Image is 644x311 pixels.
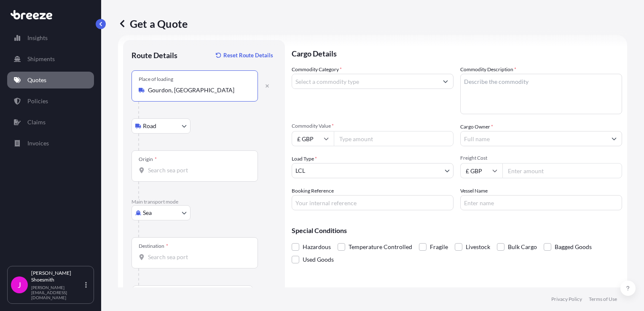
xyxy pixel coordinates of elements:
[502,163,622,178] input: Enter amount
[295,166,305,175] span: LCL
[31,285,83,300] p: [PERSON_NAME][EMAIL_ADDRESS][DOMAIN_NAME]
[148,253,247,261] input: Destination
[7,72,94,88] a: Quotes
[460,187,488,195] label: Vessel Name
[31,270,83,283] p: [PERSON_NAME] Shoesmith
[143,122,156,130] span: Road
[131,285,254,299] button: Cover port to door - Add place of discharge
[292,74,438,89] input: Select a commodity type
[27,34,48,42] p: Insights
[461,131,606,146] input: Full name
[131,205,191,220] button: Select transport
[460,123,493,131] label: Cargo Owner
[460,195,622,210] input: Enter name
[27,139,49,147] p: Invoices
[139,76,173,83] div: Place of loading
[606,131,622,146] button: Show suggestions
[7,135,94,152] a: Invoices
[212,48,276,62] button: Reset Route Details
[7,93,94,110] a: Policies
[292,195,453,210] input: Your internal reference
[27,97,48,105] p: Policies
[27,55,55,63] p: Shipments
[551,296,582,303] a: Privacy Policy
[7,51,94,67] a: Shipments
[303,241,331,253] span: Hazardous
[143,209,152,217] span: Sea
[292,227,622,234] p: Special Conditions
[508,241,537,253] span: Bulk Cargo
[131,50,177,60] p: Route Details
[131,118,191,134] button: Select transport
[292,187,334,195] label: Booking Reference
[303,253,334,266] span: Used Goods
[148,86,247,94] input: Place of loading
[292,65,342,74] label: Commodity Category
[139,243,168,249] div: Destination
[349,241,412,253] span: Temperature Controlled
[334,131,453,146] input: Type amount
[27,118,46,126] p: Claims
[7,29,94,46] a: Insights
[131,198,276,205] p: Main transport mode
[460,65,516,74] label: Commodity Description
[139,156,157,163] div: Origin
[292,123,453,129] span: Commodity Value
[27,76,46,84] p: Quotes
[292,40,622,65] p: Cargo Details
[148,166,247,174] input: Origin
[466,241,490,253] span: Livestock
[18,281,21,289] span: J
[555,241,592,253] span: Bagged Goods
[438,74,453,89] button: Show suggestions
[292,155,317,163] span: Load Type
[292,163,453,178] button: LCL
[118,17,188,30] p: Get a Quote
[589,296,617,303] a: Terms of Use
[430,241,448,253] span: Fragile
[223,51,273,59] p: Reset Route Details
[460,155,622,161] span: Freight Cost
[7,114,94,131] a: Claims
